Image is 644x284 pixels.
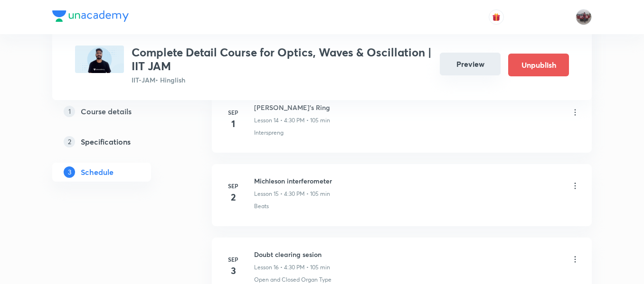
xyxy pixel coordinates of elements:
img: avatar [492,13,501,21]
p: Lesson 16 • 4:30 PM • 105 min [254,263,330,272]
p: 2 [64,136,75,147]
h6: Sep [224,108,243,117]
button: Preview [440,53,501,75]
a: 1Course details [52,102,181,121]
p: 3 [64,166,75,178]
img: amirhussain Hussain [576,9,592,25]
h6: Sep [224,255,243,264]
p: 1 [64,106,75,117]
p: IIT-JAM • Hinglish [132,75,432,85]
h6: Michleson interferometer [254,176,332,186]
button: Unpublish [508,54,569,76]
img: Company Logo [52,10,129,22]
h4: 1 [224,117,243,131]
button: avatar [489,9,504,25]
p: Open and Closed Organ Type [254,275,331,284]
a: 2Specifications [52,132,181,151]
h6: Doubt clearing sesion [254,249,330,259]
h5: Schedule [81,166,114,178]
h5: Specifications [81,136,131,147]
p: Lesson 14 • 4:30 PM • 105 min [254,116,330,125]
p: Beats [254,202,269,211]
a: Company Logo [52,10,129,24]
h4: 3 [224,264,243,278]
p: Interspreng [254,128,284,137]
img: 93B0F130-3F5F-4667-99D8-958617FBAB16_plus.png [75,46,124,73]
h3: Complete Detail Course for Optics, Waves & Oscillation | IIT JAM [132,46,432,73]
h6: [PERSON_NAME]'s Ring [254,102,330,112]
h4: 2 [224,190,243,204]
p: Lesson 15 • 4:30 PM • 105 min [254,190,330,198]
h5: Course details [81,106,132,117]
h6: Sep [224,182,243,190]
